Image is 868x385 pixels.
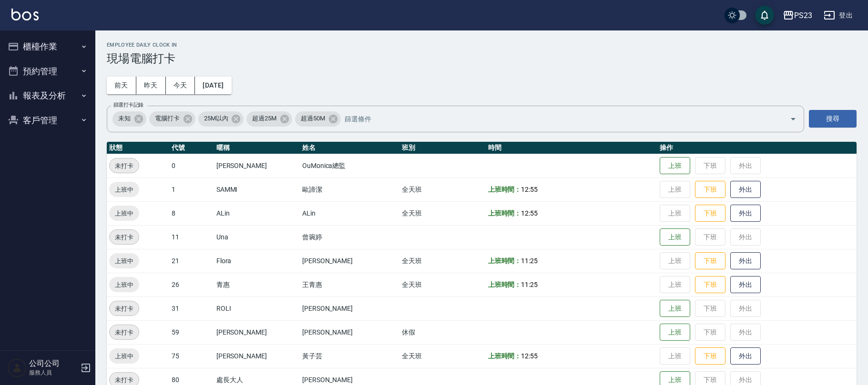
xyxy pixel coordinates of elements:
th: 姓名 [300,142,400,154]
button: 下班 [695,252,725,270]
td: [PERSON_NAME] [214,320,300,344]
td: ALin [300,201,400,225]
button: 報表及分析 [4,83,92,108]
button: 前天 [107,77,136,94]
button: 外出 [730,181,761,198]
td: ROLI [214,296,300,320]
td: Flora [214,249,300,273]
h2: Employee Daily Clock In [107,42,857,48]
div: PS23 [794,10,812,21]
span: 11:25 [521,281,538,288]
th: 代號 [169,142,214,154]
span: 12:55 [521,209,538,217]
td: 59 [169,320,214,344]
h5: 公司公司 [29,359,78,368]
button: [DATE] [195,77,231,94]
span: 上班中 [109,208,139,218]
div: 25M以內 [198,111,244,127]
td: [PERSON_NAME] [300,296,400,320]
td: [PERSON_NAME] [300,320,400,344]
button: 預約管理 [4,59,92,84]
td: ALin [214,201,300,225]
td: [PERSON_NAME] [214,154,300,178]
b: 上班時間： [488,257,521,265]
button: 外出 [730,276,761,294]
button: 今天 [166,77,195,94]
th: 時間 [486,142,657,154]
button: PS23 [779,6,816,25]
b: 上班時間： [488,281,521,288]
span: 未打卡 [110,327,139,337]
button: 登出 [820,7,857,24]
h3: 現場電腦打卡 [107,52,857,65]
span: 25M以內 [198,114,234,123]
button: 昨天 [136,77,166,94]
button: 上班 [660,324,690,341]
td: 曾琬婷 [300,225,400,249]
td: 26 [169,273,214,296]
td: 21 [169,249,214,273]
td: 31 [169,296,214,320]
button: 下班 [695,276,725,294]
img: Person [8,358,27,377]
div: 未知 [112,111,146,127]
p: 服務人員 [29,368,78,377]
span: 未打卡 [110,304,139,314]
td: SAMMI [214,178,300,201]
span: 超過25M [246,114,282,123]
button: 上班 [660,300,690,317]
td: [PERSON_NAME] [214,344,300,368]
td: 1 [169,178,214,201]
button: 上班 [660,157,690,175]
button: 外出 [730,205,761,222]
td: 黃子芸 [300,344,400,368]
td: OuMonica總監 [300,154,400,178]
div: 超過25M [246,111,292,127]
button: 外出 [730,347,761,365]
button: 上班 [660,228,690,246]
td: Una [214,225,300,249]
span: 11:25 [521,257,538,265]
div: 超過50M [295,111,341,127]
span: 未知 [112,114,136,123]
td: 王青惠 [300,273,400,296]
button: save [755,6,774,25]
th: 狀態 [107,142,169,154]
td: [PERSON_NAME] [300,249,400,273]
button: 下班 [695,347,725,365]
button: 搜尋 [809,110,857,128]
th: 操作 [657,142,857,154]
td: 全天班 [399,178,485,201]
td: 75 [169,344,214,368]
button: 下班 [695,205,725,222]
span: 未打卡 [110,232,139,242]
span: 未打卡 [110,375,139,385]
div: 電腦打卡 [149,111,195,127]
button: 下班 [695,181,725,198]
td: 0 [169,154,214,178]
td: 全天班 [399,273,485,296]
label: 篩選打卡記錄 [113,101,143,109]
th: 班別 [399,142,485,154]
span: 12:55 [521,186,538,193]
td: 全天班 [399,201,485,225]
span: 12:55 [521,352,538,360]
span: 上班中 [109,351,139,361]
input: 篩選條件 [342,110,773,127]
td: 11 [169,225,214,249]
button: 外出 [730,252,761,270]
span: 上班中 [109,280,139,290]
b: 上班時間： [488,352,521,360]
b: 上班時間： [488,186,521,193]
th: 暱稱 [214,142,300,154]
td: 8 [169,201,214,225]
td: 青惠 [214,273,300,296]
td: 休假 [399,320,485,344]
span: 未打卡 [110,161,139,171]
b: 上班時間： [488,209,521,217]
td: 歐諦潔 [300,178,400,201]
span: 電腦打卡 [149,114,185,123]
button: Open [786,111,801,127]
span: 上班中 [109,256,139,266]
button: 櫃檯作業 [4,34,92,59]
